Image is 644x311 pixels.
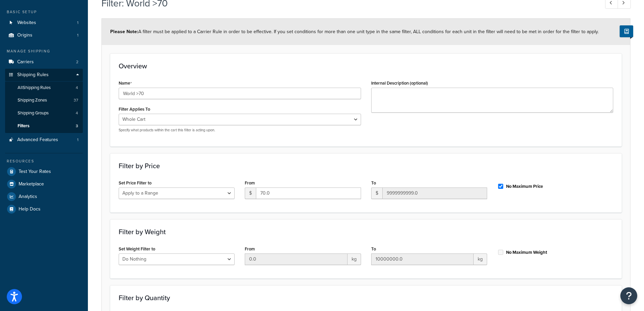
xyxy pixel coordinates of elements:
[5,29,83,42] li: Origins
[5,56,83,68] a: Carriers2
[19,181,44,187] span: Marketplace
[119,162,613,170] h3: Filter by Price
[19,169,51,175] span: Test Your Rates
[17,20,36,26] span: Websites
[18,123,29,129] span: Filters
[76,85,78,91] span: 4
[620,25,633,37] button: Show Help Docs
[17,72,49,78] span: Shipping Rules
[119,81,132,86] label: Name
[245,187,256,199] span: $
[17,32,32,38] span: Origins
[77,137,78,143] span: 1
[5,134,83,146] a: Advanced Features1
[245,246,255,251] label: From
[18,85,51,91] span: All Shipping Rules
[76,123,78,129] span: 3
[620,287,637,304] button: Open Resource Center
[19,206,41,212] span: Help Docs
[5,69,83,81] a: Shipping Rules
[119,107,150,112] label: Filter Applies To
[18,110,49,116] span: Shipping Groups
[119,246,155,251] label: Set Weight Filter to
[371,246,376,251] label: To
[5,178,83,190] a: Marketplace
[348,253,361,265] span: kg
[506,183,543,190] label: No Maximum Price
[5,107,83,119] a: Shipping Groups4
[17,59,34,65] span: Carriers
[5,158,83,164] div: Resources
[119,294,613,302] h3: Filter by Quantity
[5,203,83,215] a: Help Docs
[5,17,83,29] a: Websites1
[110,28,599,35] span: A filter must be applied to a Carrier Rule in order to be effective. If you set conditions for mo...
[119,180,151,185] label: Set Price Filter to
[5,134,83,146] li: Advanced Features
[5,165,83,178] a: Test Your Rates
[5,56,83,68] li: Carriers
[5,69,83,133] li: Shipping Rules
[110,28,138,35] strong: Please Note:
[17,137,58,143] span: Advanced Features
[245,180,255,185] label: From
[18,97,47,103] span: Shipping Zones
[119,128,361,133] p: Specify what products within the cart this filter is acting upon.
[19,194,37,200] span: Analytics
[77,32,78,38] span: 1
[371,81,428,86] label: Internal Description (optional)
[5,82,83,94] a: AllShipping Rules4
[371,180,376,185] label: To
[5,48,83,54] div: Manage Shipping
[5,120,83,132] li: Filters
[76,110,78,116] span: 4
[119,228,613,236] h3: Filter by Weight
[5,17,83,29] li: Websites
[5,94,83,107] li: Shipping Zones
[474,253,487,265] span: kg
[5,107,83,119] li: Shipping Groups
[506,249,547,256] label: No Maximum Weight
[5,29,83,42] a: Origins1
[74,97,78,103] span: 37
[5,191,83,203] a: Analytics
[76,59,78,65] span: 2
[77,20,78,26] span: 1
[119,62,613,70] h3: Overview
[5,120,83,132] a: Filters3
[371,187,382,199] span: $
[5,94,83,107] a: Shipping Zones37
[5,9,83,15] div: Basic Setup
